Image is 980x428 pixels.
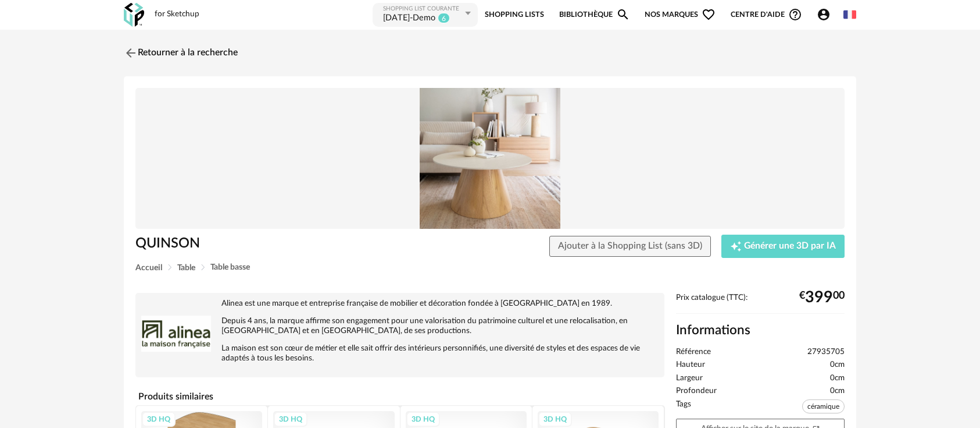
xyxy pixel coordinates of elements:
span: Référence [676,347,711,358]
span: Account Circle icon [817,8,836,22]
div: 3D HQ [274,412,307,427]
a: Retourner à la recherche [124,40,238,66]
p: Alinea est une marque et entreprise française de mobilier et décoration fondée à [GEOGRAPHIC_DATA... [141,299,659,309]
span: 27935705 [807,347,845,358]
span: 0cm [830,360,845,370]
span: Accueil [135,264,162,272]
span: Magnify icon [616,8,630,22]
a: BibliothèqueMagnify icon [559,2,630,28]
span: 0cm [830,386,845,397]
span: Générer une 3D par IA [744,242,836,251]
span: Largeur [676,373,703,384]
div: 3D HQ [538,412,572,427]
img: OXP [124,3,144,27]
div: Shopping List courante [383,5,462,13]
p: Depuis 4 ans, la marque affirme son engagement pour une valorisation du patrimoine culturel et un... [141,316,659,336]
div: Sept11-Demo [383,13,435,24]
button: Creation icon Générer une 3D par IA [721,235,845,258]
h1: QUINSON [135,235,424,253]
span: Table [177,264,195,272]
img: brand logo [141,299,211,369]
span: Ajouter à la Shopping List (sans 3D) [558,241,702,250]
span: Hauteur [676,360,705,370]
span: Tags [676,399,691,416]
span: Account Circle icon [817,8,831,22]
img: svg+xml;base64,PHN2ZyB3aWR0aD0iMjQiIGhlaWdodD0iMjQiIHZpZXdCb3g9IjAgMCAyNCAyNCIgZmlsbD0ibm9uZSIgeG... [124,46,138,60]
sup: 6 [438,13,450,23]
span: Creation icon [730,240,742,252]
div: for Sketchup [155,9,199,20]
div: Prix catalogue (TTC): [676,293,845,314]
img: fr [843,8,856,21]
span: Table basse [210,263,250,271]
span: Centre d'aideHelp Circle Outline icon [731,8,802,22]
span: Help Circle Outline icon [788,8,802,22]
span: 399 [805,293,833,302]
div: Breadcrumb [135,263,845,272]
span: Heart Outline icon [702,8,716,22]
p: La maison est son cœur de métier et elle sait offrir des intérieurs personnifiés, une diversité d... [141,344,659,363]
h2: Informations [676,322,845,339]
div: 3D HQ [406,412,440,427]
a: Shopping Lists [485,2,544,28]
span: Nos marques [645,2,716,28]
button: Ajouter à la Shopping List (sans 3D) [549,236,711,257]
span: céramique [802,399,845,413]
div: 3D HQ [142,412,176,427]
h4: Produits similaires [135,388,664,405]
span: Profondeur [676,386,717,397]
img: Product pack shot [135,88,845,229]
span: 0cm [830,373,845,384]
div: € 00 [799,293,845,302]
